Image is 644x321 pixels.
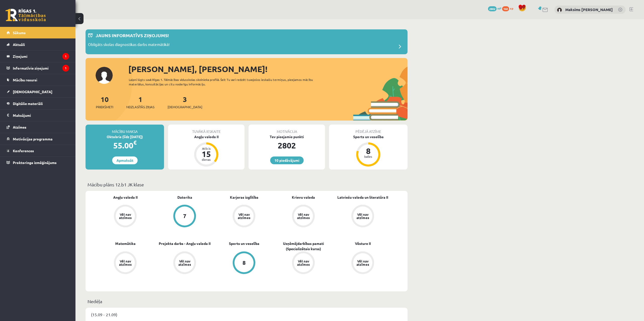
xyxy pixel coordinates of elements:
a: Rīgas 1. Tālmācības vidusskola [6,9,46,21]
span: [DEMOGRAPHIC_DATA] [13,89,52,94]
div: Vēl nav atzīmes [296,259,310,266]
span: Aktuāli [13,42,25,47]
div: Laipni lūgts savā Rīgas 1. Tālmācības vidusskolas skolnieka profilā. Šeit Tu vari redzēt tuvojošo... [129,77,322,86]
a: Maksims [PERSON_NAME] [565,7,613,12]
a: Vēl nav atzīmes [274,205,333,228]
a: Sports un veselība [229,241,259,246]
a: 8 [214,251,274,275]
div: 8 [243,260,246,265]
a: Vēl nav atzīmes [333,251,392,275]
a: Konferences [7,145,69,156]
a: 1Neizlasītās ziņas [126,95,154,110]
div: Vēl nav atzīmes [356,213,370,219]
div: [PERSON_NAME], [PERSON_NAME]! [128,63,408,75]
p: Nedēļa [88,298,406,305]
a: 7 [155,205,214,228]
a: Matemātika [115,241,136,246]
a: Vēsture II [355,241,371,246]
a: 10 piedāvājumi [270,156,304,164]
span: Atzīmes [13,125,26,129]
a: Vēl nav atzīmes [96,251,155,275]
p: Obligāts skolas diagnostikas darbs matemātikā! [88,42,170,49]
a: 2802 mP [488,6,501,10]
a: Karjeras izglītība [230,195,258,200]
legend: Maksājumi [13,110,69,121]
a: 160 xp [502,6,516,10]
div: 7 [183,213,186,219]
div: Vēl nav atzīmes [296,213,310,219]
div: 55.00 [86,139,164,151]
span: [DEMOGRAPHIC_DATA] [168,104,202,110]
div: Angļu valoda II [168,134,245,139]
span: Mācību resursi [13,78,37,82]
img: Maksims Mihails Blizņuks [557,8,562,13]
a: Sports un veselība 8 balles [329,134,408,167]
span: 160 [502,6,509,11]
a: Vēl nav atzīmes [96,205,155,228]
span: xp [510,6,513,10]
a: Latviešu valoda un literatūra II [337,195,388,200]
a: Uzņēmējdarbības pamati (Specializētais kurss) [274,241,333,251]
a: Proktoringa izmēģinājums [7,157,69,168]
a: Ziņojumi1 [7,50,69,62]
div: Mācību maksa [86,125,164,134]
span: 2802 [488,6,497,11]
i: 1 [62,53,69,60]
span: Konferences [13,148,34,153]
div: Vēl nav atzīmes [356,259,370,266]
a: Angļu valoda II [113,195,138,200]
div: Tuvākā ieskaite [168,125,245,134]
a: Vēl nav atzīmes [274,251,333,275]
a: Projekta darbs - Angļu valoda II [159,241,211,246]
a: Aktuāli [7,39,69,50]
p: Mācību plāns 12.b1 JK klase [88,181,406,188]
a: Vēl nav atzīmes [214,205,274,228]
i: 1 [62,65,69,72]
a: Vēl nav atzīmes [155,251,214,275]
a: Krievu valoda [292,195,315,200]
div: 2802 [249,139,325,151]
p: Jauns informatīvs ziņojums! [96,32,169,39]
div: Vēl nav atzīmes [118,259,132,266]
div: Atlicis [199,147,214,150]
div: balles [361,155,376,158]
a: Informatīvie ziņojumi1 [7,62,69,74]
div: Pēdējā atzīme [329,125,408,134]
div: dienas [199,158,214,161]
span: Priekšmeti [96,104,113,110]
a: Digitālie materiāli [7,98,69,109]
a: [DEMOGRAPHIC_DATA] [7,86,69,97]
span: Sākums [13,30,26,35]
a: Jauns informatīvs ziņojums! Obligāts skolas diagnostikas darbs matemātikā! [88,32,405,52]
span: mP [497,6,501,10]
a: Motivācijas programma [7,133,69,145]
div: 15 [199,150,214,158]
a: Angļu valoda II Atlicis 15 dienas [168,134,245,167]
div: Vēl nav atzīmes [118,213,132,219]
a: Vēl nav atzīmes [333,205,392,228]
span: Motivācijas programma [13,137,53,141]
div: 8 [361,147,376,155]
span: € [133,139,137,146]
a: Maksājumi [7,110,69,121]
a: 10Priekšmeti [96,95,113,110]
div: Vēl nav atzīmes [237,213,251,219]
div: Sports un veselība [329,134,408,139]
legend: Informatīvie ziņojumi [13,62,69,74]
span: Digitālie materiāli [13,101,43,106]
div: Oktobris (līdz [DATE]) [86,134,164,139]
a: 3[DEMOGRAPHIC_DATA] [168,95,202,110]
a: Mācību resursi [7,74,69,86]
div: Motivācija [249,125,325,134]
div: Vēl nav atzīmes [178,259,192,266]
span: Neizlasītās ziņas [126,104,154,110]
a: Apmaksāt [112,156,138,164]
span: Proktoringa izmēģinājums [13,160,57,165]
legend: Ziņojumi [13,50,69,62]
div: Tev pieejamie punkti [249,134,325,139]
a: Datorika [177,195,192,200]
a: Sākums [7,27,69,38]
a: Atzīmes [7,121,69,133]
